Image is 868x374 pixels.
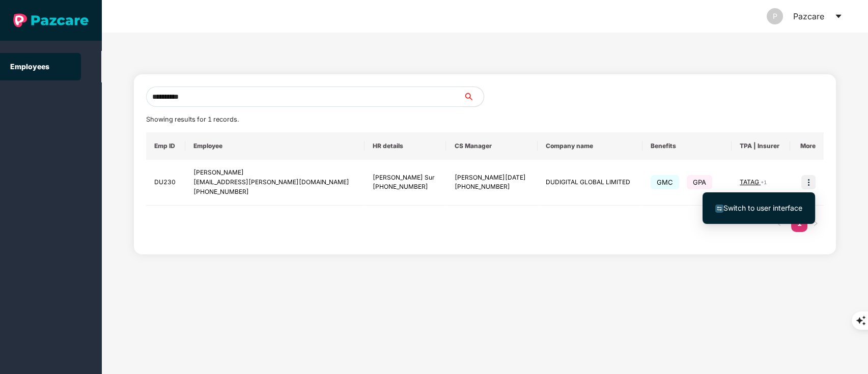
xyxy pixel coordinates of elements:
[10,62,49,71] a: Employees
[715,205,723,213] img: svg+xml;base64,PHN2ZyB4bWxucz0iaHR0cDovL3d3dy53My5vcmcvMjAwMC9zdmciIHdpZHRoPSIxNiIgaGVpZ2h0PSIxNi...
[801,175,816,189] img: icon
[365,132,446,160] th: HR details
[807,216,824,232] li: Next Page
[790,132,824,160] th: More
[651,175,679,189] span: GMC
[538,160,642,206] td: DUDIGITAL GLOBAL LIMITED
[454,182,529,192] div: [PHONE_NUMBER]
[807,216,824,232] button: right
[193,168,356,178] div: [PERSON_NAME]
[740,178,761,186] span: TATAG
[463,87,484,107] button: search
[373,173,438,183] div: [PERSON_NAME] Sur
[732,132,790,160] th: TPA | Insurer
[463,93,484,101] span: search
[146,160,185,206] td: DU230
[538,132,642,160] th: Company name
[834,12,843,20] span: caret-down
[773,8,777,24] span: P
[761,179,767,185] span: + 1
[373,182,438,192] div: [PHONE_NUMBER]
[642,132,732,160] th: Benefits
[723,204,802,212] span: Switch to user interface
[813,220,819,226] span: right
[193,187,356,197] div: [PHONE_NUMBER]
[687,175,712,189] span: GPA
[454,173,529,183] div: [PERSON_NAME][DATE]
[446,132,537,160] th: CS Manager
[193,178,356,187] div: [EMAIL_ADDRESS][PERSON_NAME][DOMAIN_NAME]
[146,116,239,123] span: Showing results for 1 records.
[146,132,185,160] th: Emp ID
[185,132,365,160] th: Employee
